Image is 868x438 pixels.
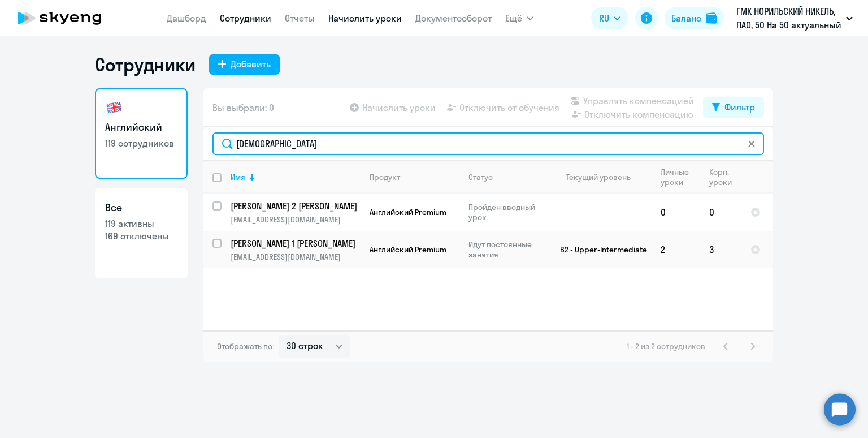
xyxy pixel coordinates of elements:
span: Ещё [505,11,522,25]
a: Дашборд [167,12,206,24]
button: Ещё [505,7,533,29]
div: Статус [468,172,546,182]
a: Отчеты [285,12,315,24]
p: [EMAIL_ADDRESS][DOMAIN_NAME] [231,214,360,225]
span: Английский Premium [370,207,446,217]
div: Добавить [231,57,271,71]
button: ГМК НОРИЛЬСКИЙ НИКЕЛЬ, ПАО, 50 На 50 актуальный 2021 [731,5,858,32]
p: [PERSON_NAME] 1 [PERSON_NAME] [231,237,358,250]
td: 0 [700,194,741,231]
a: Документооборот [415,12,492,24]
a: Английский119 сотрудников [95,88,188,179]
div: Корп. уроки [709,167,732,187]
span: Вы выбрали: 0 [212,101,274,114]
div: Фильтр [724,100,755,114]
div: Текущий уровень [555,172,651,182]
img: english [105,98,123,117]
h3: Все [105,200,177,215]
div: Имя [231,172,245,182]
div: Статус [468,172,493,182]
p: Пройден вводный урок [468,202,546,222]
div: Имя [231,172,360,182]
div: Баланс [671,11,701,25]
div: Личные уроки [661,167,689,187]
div: Корп. уроки [709,167,741,187]
a: Все119 активны169 отключены [95,188,188,278]
span: 1 - 2 из 2 сотрудников [627,341,705,351]
p: ГМК НОРИЛЬСКИЙ НИКЕЛЬ, ПАО, 50 На 50 актуальный 2021 [736,5,841,32]
div: Продукт [370,172,400,182]
div: Текущий уровень [566,172,631,182]
td: 2 [652,231,700,268]
a: Сотрудники [220,12,271,24]
p: 119 сотрудников [105,137,177,149]
span: Английский Premium [370,244,446,255]
td: 0 [652,194,700,231]
td: B2 - Upper-Intermediate [546,231,652,268]
button: Балансbalance [665,7,724,29]
p: 169 отключены [105,230,177,242]
input: Поиск по имени, email, продукту или статусу [212,132,764,155]
a: [PERSON_NAME] 2 [PERSON_NAME] [231,200,360,212]
h1: Сотрудники [95,53,196,76]
button: Фильтр [703,97,764,118]
div: Продукт [370,172,459,182]
button: RU [591,7,628,29]
a: [PERSON_NAME] 1 [PERSON_NAME] [231,237,360,250]
p: [EMAIL_ADDRESS][DOMAIN_NAME] [231,252,360,262]
div: Личные уроки [661,167,700,187]
img: balance [706,12,717,24]
button: Добавить [209,54,280,75]
span: Отображать по: [217,341,274,351]
p: 119 активны [105,217,177,230]
h3: Английский [105,120,177,135]
span: RU [599,11,609,25]
td: 3 [700,231,741,268]
p: [PERSON_NAME] 2 [PERSON_NAME] [231,200,358,212]
p: Идут постоянные занятия [468,239,546,260]
a: Начислить уроки [328,12,402,24]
